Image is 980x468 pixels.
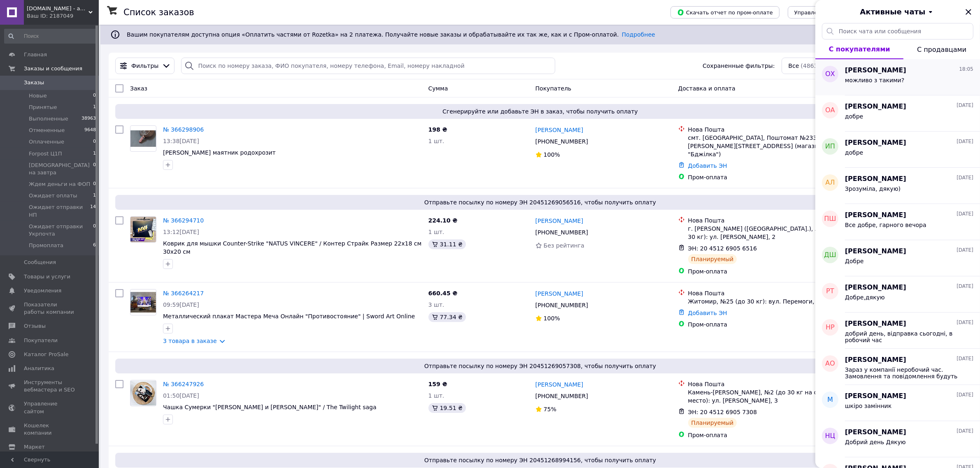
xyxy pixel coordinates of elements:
div: Планируемый [688,254,737,264]
span: Доставка и оплата [678,85,736,92]
a: № 366298906 [163,126,204,133]
button: ИП[PERSON_NAME][DATE]добре [815,132,980,168]
span: 6 [93,242,96,249]
span: Вашим покупателям доступна опция «Оплатить частями от Rozetka» на 2 платежа. Получайте новые зака... [127,31,655,38]
span: Зараз у компанії неробочий час. Замовлення та повідомлення будуть оброблені з 10:00 найближчого р... [845,366,962,380]
span: М [827,395,833,405]
button: Активные чаты [838,7,957,17]
span: 38963 [81,115,96,123]
span: Сохраненные фильтры: [703,62,775,70]
span: Выполненные [29,115,68,123]
button: НЦ[PERSON_NAME][DATE]Добрий день Дякую [815,421,980,457]
a: Чашка Сумерки "[PERSON_NAME] и [PERSON_NAME]" / The Twilight saga [163,404,377,410]
span: 1 [93,104,96,111]
span: Заказ [130,85,147,92]
div: Ваш ID: 2187049 [27,12,99,20]
span: Без рейтинга [544,242,584,249]
span: 75% [544,406,556,412]
span: 13:38[DATE] [163,138,199,144]
span: ЭН: 20 4512 6905 7308 [688,409,757,415]
span: Ожидает оплаты [29,192,77,199]
div: Планируемый [688,418,737,428]
button: Управление статусами [788,6,866,19]
button: С покупателями [815,39,903,59]
span: Коврик для мышки Counter-Strike "NATUS VINCERE" / Контер Страйк Размер 22х18 см 30х20 см [163,240,421,255]
span: 0 [93,138,96,146]
span: Оплаченные [29,138,64,146]
span: Заказы [24,79,44,86]
a: Фото товару [130,289,156,315]
span: [PERSON_NAME] [845,428,906,437]
span: Зрозуміла, дякую) [845,185,901,192]
a: [PERSON_NAME] [535,380,583,389]
span: Отправьте посылку по номеру ЭН 20451268994156, чтобы получить оплату [119,456,962,464]
span: [PHONE_NUMBER] [535,229,588,236]
span: АЛ [826,178,835,188]
button: Закрыть [964,7,973,17]
span: Отправьте посылку по номеру ЭН 20451269057308, чтобы получить оплату [119,362,962,370]
input: Поиск по номеру заказа, ФИО покупателя, номеру телефона, Email, номеру накладной [181,58,555,74]
span: 660.45 ₴ [428,290,458,297]
button: ОХ[PERSON_NAME]18:05можливо з такими? [815,59,980,95]
div: Пром-оплата [688,267,843,276]
span: ЭН: 20 4512 6905 6516 [688,245,757,252]
span: Главная [24,51,47,58]
span: [PERSON_NAME] [845,392,906,401]
span: Покупатель [535,85,572,92]
img: Фото товару [130,130,156,147]
a: Фото товару [130,380,156,406]
button: ОА[PERSON_NAME][DATE]добре [815,95,980,132]
span: [DATE] [957,102,973,109]
button: АО[PERSON_NAME][DATE]Зараз у компанії неробочий час. Замовлення та повідомлення будуть оброблені ... [815,349,980,385]
span: [PERSON_NAME] [845,355,906,365]
input: Поиск [4,29,97,44]
a: [PERSON_NAME] [535,217,583,225]
span: С покупателями [829,45,890,53]
span: [DATE] [957,247,973,254]
span: [PERSON_NAME] [845,102,906,111]
span: Аналитика [24,365,54,372]
div: Пром-оплата [688,431,843,439]
span: Кошелек компании [24,422,76,437]
span: 9648 [84,127,96,134]
span: 13:12[DATE] [163,229,199,235]
span: (48634) [801,63,823,69]
span: Товары и услуги [24,273,70,280]
span: Фильтры [131,62,158,70]
span: [DEMOGRAPHIC_DATA] на завтра [29,162,93,176]
span: Ожидает отправки НП [29,204,90,218]
img: Фото товару [130,217,156,242]
div: 31.11 ₴ [428,239,466,249]
span: [PERSON_NAME] [845,247,906,256]
span: Металлический плакат Мастера Меча Онлайн "Противостояние" | Sword Art Online [163,313,415,320]
span: ПШ [824,214,836,224]
span: 3 шт. [428,301,445,308]
span: добре [845,149,863,156]
span: Сумма [428,85,448,92]
span: 1 шт. [428,138,445,144]
span: ДШ [824,250,836,260]
span: РТ [826,287,834,296]
div: 77.34 ₴ [428,312,466,322]
span: [PHONE_NUMBER] [535,302,588,308]
span: шкіро замінник [845,403,892,409]
div: Камень-[PERSON_NAME], №2 (до 30 кг на одне место): ул. [PERSON_NAME], 3 [688,388,843,405]
span: [DATE] [957,283,973,290]
button: Скачать отчет по пром-оплате [670,6,780,19]
div: г. [PERSON_NAME] ([GEOGRAPHIC_DATA].), №23 (до 30 кг): ул. [PERSON_NAME], 2 [688,225,843,241]
span: Управление статусами [794,9,859,16]
span: Ждем деньги на ФОП [29,181,90,188]
span: 09:59[DATE] [163,301,199,308]
span: [PERSON_NAME] маятник родохрозит [163,149,276,156]
div: Нова Пошта [688,216,843,225]
input: Поиск чата или сообщения [822,23,973,39]
span: АО [825,359,835,368]
span: Forpost Ц1П [29,150,62,158]
span: Сообщения [24,259,56,266]
span: добрий день, відправка сьогодні, в робочий час [845,330,962,343]
span: Заказы и сообщения [24,65,82,72]
span: Все добре, гарного вечора [845,222,926,228]
span: 1 [93,150,96,158]
span: 18:05 [959,66,973,73]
